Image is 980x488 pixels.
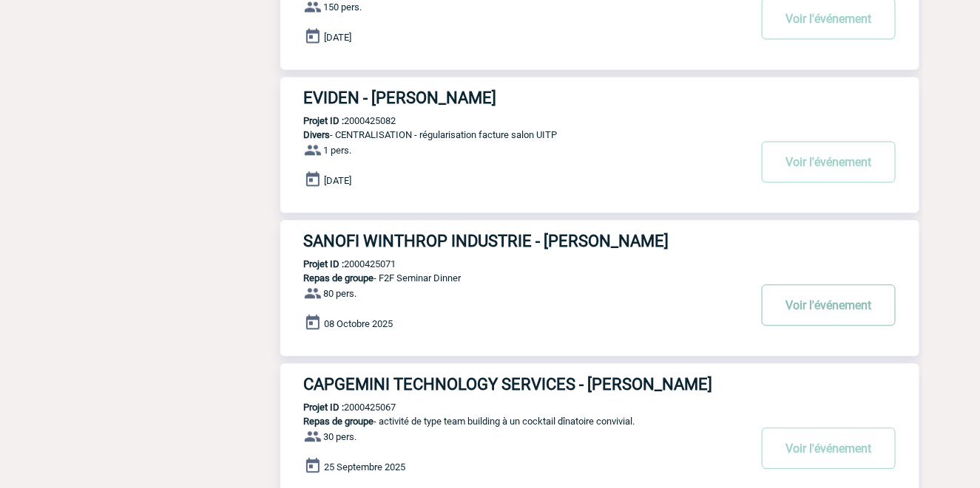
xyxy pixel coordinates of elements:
span: 80 pers. [324,288,357,299]
p: 2000425082 [280,115,396,126]
p: 2000425071 [280,258,396,269]
button: Voir l'événement [762,427,896,469]
span: 150 pers. [324,1,362,13]
h3: CAPGEMINI TECHNOLOGY SERVICES - [PERSON_NAME] [304,375,748,394]
b: Projet ID : [304,402,345,413]
a: CAPGEMINI TECHNOLOGY SERVICES - [PERSON_NAME] [280,375,919,394]
span: 25 Septembre 2025 [325,461,406,472]
span: [DATE] [325,175,352,186]
p: 2000425067 [280,402,396,413]
p: - activité de type team building à un cocktail dînatoire convivial. [280,416,748,427]
h3: EVIDEN - [PERSON_NAME] [304,89,748,107]
span: [DATE] [325,32,352,43]
a: EVIDEN - [PERSON_NAME] [280,89,919,107]
span: 1 pers. [324,145,352,156]
p: - F2F Seminar Dinner [280,272,748,283]
b: Projet ID : [304,258,345,269]
button: Voir l'événement [762,141,896,182]
p: - CENTRALISATION - régularisation facture salon UITP [280,129,748,140]
span: Repas de groupe [304,272,374,283]
span: Repas de groupe [304,416,374,427]
span: 08 Octobre 2025 [325,318,393,329]
a: SANOFI WINTHROP INDUSTRIE - [PERSON_NAME] [280,232,919,250]
span: Divers [304,129,331,140]
h3: SANOFI WINTHROP INDUSTRIE - [PERSON_NAME] [304,232,748,250]
b: Projet ID : [304,115,345,126]
button: Voir l'événement [762,284,896,326]
span: 30 pers. [324,431,357,442]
